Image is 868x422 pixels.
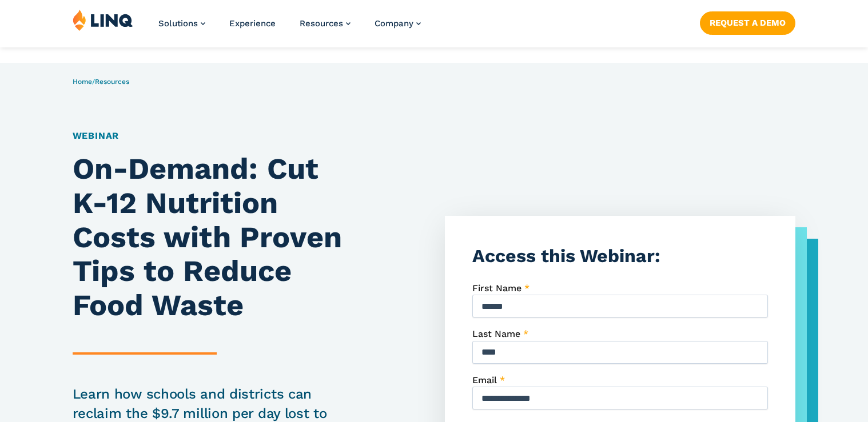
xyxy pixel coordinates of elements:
img: LINQ | K‑12 Software [73,9,133,31]
span: First Name [472,283,521,294]
a: Webinar [73,130,120,141]
a: Experience [229,18,276,29]
a: Home [73,78,92,86]
a: Company [375,18,421,29]
h3: Access this Webinar: [472,243,768,269]
span: / [73,78,129,86]
h1: On-Demand: Cut K-12 Nutrition Costs with Proven Tips to Reduce Food Waste [73,152,361,323]
span: Resources [300,18,343,29]
span: Email [472,375,497,385]
a: Resources [300,18,351,29]
a: Solutions [158,18,205,29]
nav: Button Navigation [700,9,795,34]
a: Resources [95,78,129,86]
span: Solutions [158,18,198,29]
a: Request a Demo [700,11,795,34]
nav: Primary Navigation [158,9,421,47]
span: Company [375,18,413,29]
span: Last Name [472,328,520,339]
